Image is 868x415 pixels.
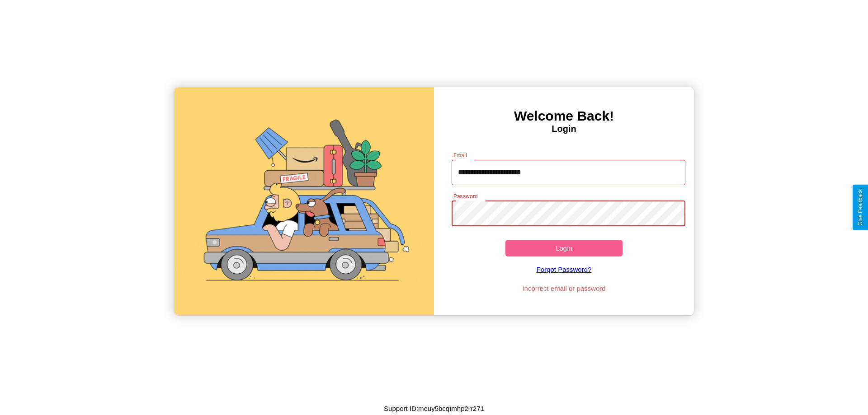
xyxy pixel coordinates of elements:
[453,192,477,200] label: Password
[505,240,623,256] button: Login
[447,282,681,294] p: Incorrect email or password
[434,108,694,124] h3: Welcome Back!
[453,151,467,159] label: Email
[857,189,863,226] div: Give Feedback
[447,256,681,282] a: Forgot Password?
[174,87,434,315] img: gif
[384,402,484,415] p: Support ID: meuy5bcqtmhp2rr271
[434,124,694,134] h4: Login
